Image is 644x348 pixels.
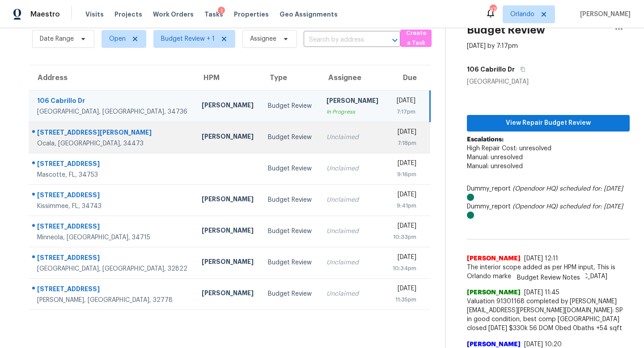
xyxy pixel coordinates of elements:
div: [PERSON_NAME] [202,226,254,237]
span: Orlando [510,10,534,19]
span: [DATE] 11:45 [524,289,559,296]
div: 10:33pm [393,233,416,242]
div: 1 [218,7,225,16]
i: (Opendoor HQ) [513,186,558,192]
div: [STREET_ADDRESS] [37,253,187,264]
h5: 106 Cabrillo Dr [467,65,515,74]
div: [DATE] [393,96,416,107]
div: [PERSON_NAME] [202,289,254,300]
span: Tasks [204,11,223,17]
input: Search by address [304,33,375,47]
div: 7:18pm [393,139,416,148]
div: [PERSON_NAME] [202,257,254,268]
div: Unclaimed [326,195,378,204]
span: View Repair Budget Review [474,118,623,129]
div: 47 [490,5,496,14]
div: 106 Cabrillo Dr [37,96,187,107]
div: [STREET_ADDRESS] [37,222,187,233]
div: [STREET_ADDRESS] [37,191,187,202]
div: [PERSON_NAME] [202,132,254,143]
span: Work Orders [153,10,194,19]
div: Budget Review [268,102,312,110]
div: In Progress [326,107,378,116]
div: Minneola, [GEOGRAPHIC_DATA], 34715 [37,233,187,242]
div: [DATE] [393,159,416,170]
span: [DATE] 10:20 [524,341,562,348]
div: Budget Review [268,258,312,267]
div: [STREET_ADDRESS][PERSON_NAME] [37,128,187,139]
div: [PERSON_NAME] [202,101,254,112]
div: 7:17pm [393,107,416,116]
div: Unclaimed [326,258,378,267]
div: Budget Review [268,227,312,236]
span: High Repair Cost: unresolved [467,145,551,152]
span: Budget Review + 1 [161,34,215,43]
div: [DATE] [393,190,416,201]
th: Assignee [319,65,386,90]
span: Geo Assignments [280,10,338,19]
button: Open [389,34,401,47]
div: [DATE] [393,221,416,233]
div: 10:34pm [393,264,416,273]
span: Maestro [30,10,60,19]
div: Mascotte, FL, 34753 [37,170,187,179]
div: [GEOGRAPHIC_DATA], [GEOGRAPHIC_DATA], 32822 [37,264,187,273]
div: Unclaimed [326,164,378,173]
span: Manual: unresolved [467,163,523,170]
div: Kissimmee, FL, 34743 [37,202,187,211]
div: Dummy_report [467,202,630,220]
i: scheduled for: [DATE] [559,204,623,210]
span: [PERSON_NAME] [576,10,631,19]
span: Date Range [40,34,74,43]
div: Budget Review [268,195,312,204]
button: Create a Task [400,30,432,47]
div: Dummy_report [467,184,630,202]
span: Projects [114,10,142,19]
i: (Opendoor HQ) [513,204,558,210]
div: Unclaimed [326,289,378,298]
b: Escalations: [467,136,504,143]
h2: Budget Review [467,25,545,34]
span: [PERSON_NAME] [467,288,521,297]
div: [PERSON_NAME], [GEOGRAPHIC_DATA], 32778 [37,296,187,305]
div: [DATE] [393,127,416,139]
div: Budget Review [268,164,312,173]
span: Open [109,34,126,43]
th: Address [29,65,195,90]
span: Properties [234,10,269,19]
div: Budget Review [268,289,312,298]
div: 9:16pm [393,170,416,179]
div: [PERSON_NAME] [326,96,378,107]
div: 9:41pm [393,201,416,210]
span: Valuation 91301168 completed by [PERSON_NAME][EMAIL_ADDRESS][PERSON_NAME][DOMAIN_NAME]: SP in goo... [467,297,630,333]
div: Unclaimed [326,227,378,236]
span: [DATE] 12:11 [524,255,558,262]
button: Copy Address [515,61,527,77]
div: [DATE] by 7:17pm [467,42,518,51]
i: scheduled for: [DATE] [559,186,623,192]
span: The interior scope added as per HPM input, This is Orlando market check for [GEOGRAPHIC_DATA] [467,263,630,281]
div: [DATE] [393,253,416,264]
button: View Repair Budget Review [467,115,630,132]
div: [STREET_ADDRESS] [37,284,187,296]
th: HPM [195,65,261,90]
span: Budget Review Notes [512,273,585,282]
span: [PERSON_NAME] [467,254,521,263]
div: Ocala, [GEOGRAPHIC_DATA], 34473 [37,139,187,148]
div: Unclaimed [326,133,378,142]
div: [GEOGRAPHIC_DATA], [GEOGRAPHIC_DATA], 34736 [37,107,187,116]
th: Due [386,65,430,90]
span: Assignee [250,34,276,43]
div: [DATE] [393,284,416,295]
div: [GEOGRAPHIC_DATA] [467,77,630,86]
span: Visits [85,10,104,19]
span: Create a Task [405,28,427,49]
div: [PERSON_NAME] [202,195,254,206]
div: [STREET_ADDRESS] [37,159,187,170]
th: Type [261,65,319,90]
span: Manual: unresolved [467,154,523,161]
div: Budget Review [268,133,312,142]
div: 11:35pm [393,295,416,304]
